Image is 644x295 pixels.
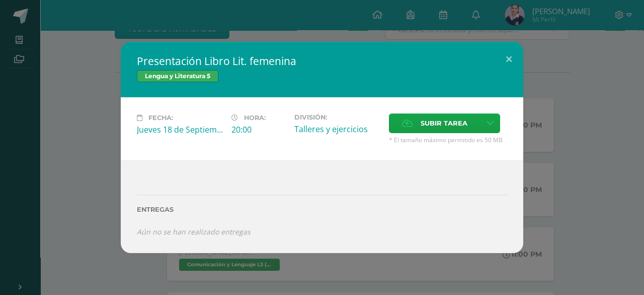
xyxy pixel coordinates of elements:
[244,114,266,122] span: Hora:
[137,227,251,237] i: Aún no se han realizado entregas
[231,124,286,135] div: 20:00
[421,114,467,133] span: Subir tarea
[389,136,507,144] span: * El tamaño máximo permitido es 50 MB
[137,70,218,82] span: Lengua y Literatura 5
[294,113,381,121] label: División:
[148,114,173,122] span: Fecha:
[137,124,223,135] div: Jueves 18 de Septiembre
[294,124,381,135] div: Talleres y ejercicios
[495,42,523,76] button: Close (Esc)
[137,54,507,68] h2: Presentación Libro Lit. femenina
[137,206,507,213] label: Entregas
